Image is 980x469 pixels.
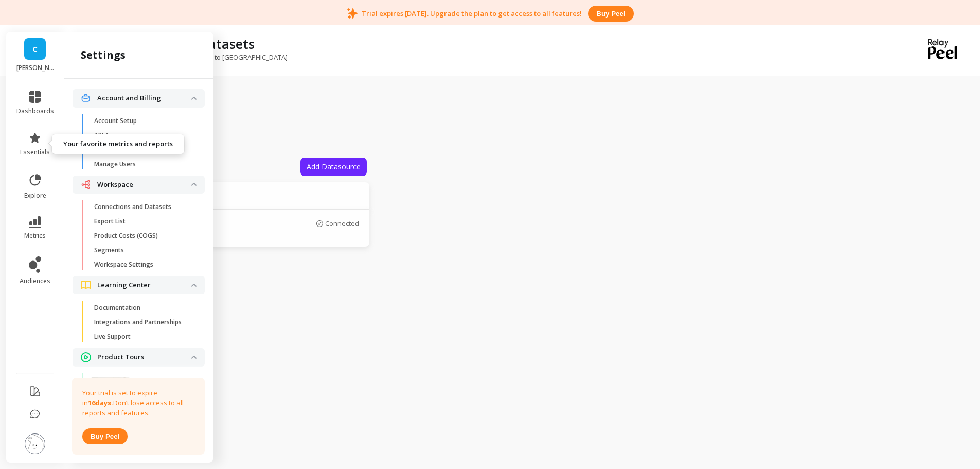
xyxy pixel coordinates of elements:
span: audiences [20,277,50,285]
p: API Access [94,131,125,140]
img: down caret icon [191,356,197,359]
h2: settings [81,48,126,62]
img: navigation item icon [81,281,91,289]
strong: 16 days. [88,398,113,407]
p: Connections and Datasets [94,203,171,211]
span: dashboards [16,107,54,115]
span: Add Datasource [307,162,361,171]
p: Documentation [94,304,140,312]
img: navigation item icon [81,180,91,189]
span: essentials [20,148,50,157]
p: Manage Users [94,160,136,168]
img: navigation item icon [81,352,91,362]
p: Integrations and Partnerships [94,318,182,326]
img: profile picture [25,433,45,454]
p: Creating Audiences [135,454,191,462]
p: Live Support [94,333,131,341]
button: Buy peel [588,6,633,22]
img: down caret icon [191,284,197,287]
p: Your trial is set to expire in Don’t lose access to all reports and features. [82,388,194,419]
button: Add Datasource [300,158,367,176]
p: Learning Center [97,280,191,290]
span: explore [24,192,46,200]
p: Account and Billing [97,93,191,103]
p: Export List [94,217,126,225]
p: Trial expires [DATE]. Upgrade the plan to get access to all features! [362,9,582,18]
p: Product Tours [97,352,191,362]
p: Segments [94,246,124,254]
img: down caret icon [191,183,197,186]
p: Account Setup [94,117,137,125]
span: metrics [24,232,46,240]
p: Workspace Settings [94,260,153,269]
p: Product Costs (COGS) [94,232,158,240]
img: down caret icon [191,97,197,100]
p: Cann [16,64,54,72]
img: navigation item icon [81,93,91,103]
span: C [32,43,38,55]
p: Connected [325,219,359,228]
p: Workspace [97,180,191,190]
button: Buy peel [82,428,128,444]
p: Billing [94,146,112,154]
